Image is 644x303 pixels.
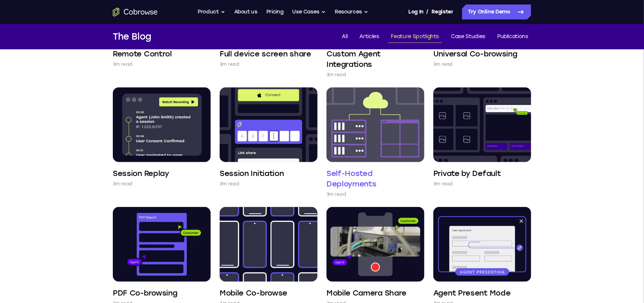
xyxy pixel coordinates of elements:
button: Product [198,4,225,19]
a: Session Replay 3m read [113,87,211,188]
h4: Agent Present Mode [433,288,511,298]
a: Self-Hosted Deployments 3m read [326,87,424,198]
p: 3m read [433,180,453,188]
p: 3m read [220,61,239,68]
button: Use Cases [292,4,326,19]
h4: Remote Control [113,49,172,59]
p: 3m read [326,71,346,78]
span: / [427,7,429,16]
a: Pricing [266,4,284,19]
p: 3m read [220,180,239,188]
p: 3m read [113,61,132,68]
h4: Mobile Co-browse [220,288,287,298]
p: 3m read [113,180,132,188]
h4: Private by Default [433,168,501,179]
p: 3m read [326,191,346,198]
a: Private by Default 3m read [433,87,531,188]
a: Session Initiation 3m read [220,87,318,188]
img: Mobile Co-browse [220,207,318,282]
img: Agent Present Mode [433,207,531,282]
img: Self-Hosted Deployments [326,87,424,162]
h4: Session Initiation [220,168,284,179]
a: Articles [356,31,382,43]
img: PDF Co-browsing [113,207,211,282]
h4: Session Replay [113,168,169,179]
h4: Mobile Camera Share [326,288,406,298]
img: Session Initiation [220,87,318,162]
h4: Self-Hosted Deployments [326,168,424,189]
img: Mobile Camera Share [326,207,424,282]
h1: The Blog [113,30,151,43]
a: Try Online Demo [462,4,531,19]
a: Publications [494,31,531,43]
a: Case Studies [448,31,488,43]
img: Private by Default [433,87,531,162]
a: Feature Spotlights [388,31,442,43]
button: Resources [335,4,368,19]
a: About us [234,4,257,19]
a: Go to the home page [113,7,158,16]
a: Register [432,4,453,19]
h4: Custom Agent Integrations [326,49,424,69]
h4: Full device screen share [220,49,311,59]
h4: PDF Co-browsing [113,288,177,298]
h4: Universal Co-browsing [433,49,517,59]
img: Session Replay [113,87,211,162]
a: Log In [408,4,423,19]
a: All [339,31,351,43]
p: 3m read [433,61,453,68]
